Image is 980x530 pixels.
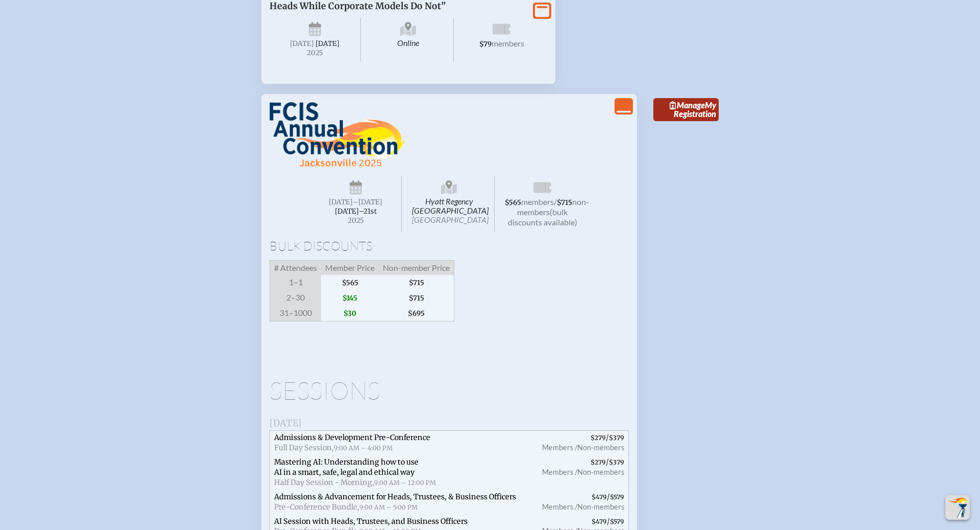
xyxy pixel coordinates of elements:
[542,443,577,452] span: Members /
[315,39,339,48] span: [DATE]
[269,378,629,403] h1: Sessions
[321,290,379,306] span: $145
[577,468,624,476] span: Non-members
[270,275,322,290] span: 1–1
[609,458,624,466] span: $379
[492,38,524,48] span: members
[274,433,430,442] span: Admissions & Development Pre-Conference
[531,490,629,515] span: /
[531,431,629,455] span: /
[412,215,488,224] span: [GEOGRAPHIC_DATA]
[270,260,322,275] span: # Attendees
[353,198,382,206] span: –[DATE]
[335,207,377,216] span: [DATE]–⁠21st
[379,275,454,290] span: $715
[591,434,606,442] span: $279
[334,444,393,452] span: 9:00 AM – 4:00 PM
[542,502,577,511] span: Members /
[269,102,405,168] img: FCIS Convention 2025
[274,517,468,526] span: AI Session with Heads, Trustees, and Business Officers
[329,198,353,206] span: [DATE]
[359,503,418,511] span: 9:00 AM – 5:00 PM
[505,198,521,207] span: $565
[363,18,454,61] span: Online
[321,260,379,275] span: Member Price
[274,457,419,477] span: Mastering AI: Understanding how to use AI in a smart, safe, legal and ethical way
[592,493,607,501] span: $479
[274,478,374,487] span: Half Day Session - Morning,
[379,290,454,306] span: $715
[379,260,454,275] span: Non-member Price
[610,518,624,525] span: $579
[404,176,495,232] span: Hyatt Regency [GEOGRAPHIC_DATA]
[374,479,436,487] span: 9:00 AM – 12:00 PM
[554,197,557,206] span: /
[278,49,352,57] span: 2025
[508,207,577,227] span: (bulk discounts available)
[479,40,492,49] span: $79
[269,240,629,252] h1: Bulk Discounts
[321,275,379,290] span: $565
[321,306,379,321] span: $30
[274,502,359,512] span: Pre-Conference Bundle,
[670,100,705,110] span: Manage
[592,518,607,525] span: $479
[945,495,970,520] button: Scroll Top
[517,197,589,217] span: non-members
[531,455,629,490] span: /
[270,290,322,306] span: 2–30
[653,98,719,122] a: ManageMy Registration
[379,306,454,321] span: $695
[274,492,516,501] span: Admissions & Advancement for Heads, Trustees, & Business Officers
[542,468,577,476] span: Members /
[577,502,624,511] span: Non-members
[577,443,624,452] span: Non-members
[318,217,393,224] span: 2025
[270,306,322,321] span: 31–1000
[947,497,968,518] img: To the top
[269,417,302,429] span: [DATE]
[274,443,334,452] span: Full Day Session,
[609,434,624,442] span: $379
[610,493,624,501] span: $579
[290,39,314,48] span: [DATE]
[557,198,572,207] span: $715
[521,197,554,206] span: members
[591,458,606,466] span: $279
